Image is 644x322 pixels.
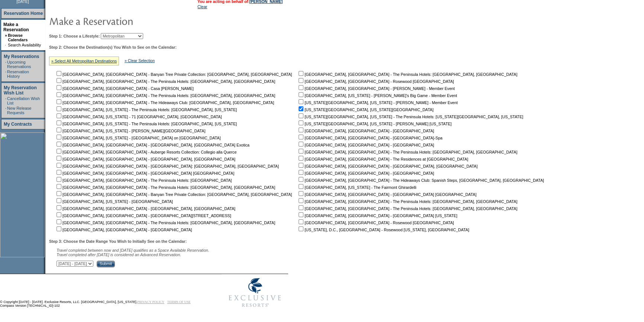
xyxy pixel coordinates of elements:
a: Reservation Home [4,11,43,16]
nobr: [GEOGRAPHIC_DATA], [GEOGRAPHIC_DATA] - The Peninsula Hotels: [GEOGRAPHIC_DATA], [GEOGRAPHIC_DATA] [297,72,517,77]
a: My Contracts [4,122,32,127]
span: Travel completed between now and [DATE] qualifies as a Space Available Reservation. [57,248,209,252]
a: TERMS OF USE [167,300,191,304]
nobr: [GEOGRAPHIC_DATA], [GEOGRAPHIC_DATA] - The Hideaways Club: [GEOGRAPHIC_DATA], [GEOGRAPHIC_DATA] [55,100,274,105]
td: · [5,43,7,47]
nobr: [GEOGRAPHIC_DATA], [GEOGRAPHIC_DATA] - [GEOGRAPHIC_DATA]: [GEOGRAPHIC_DATA], [GEOGRAPHIC_DATA] [55,164,279,168]
nobr: [GEOGRAPHIC_DATA], [GEOGRAPHIC_DATA] - [GEOGRAPHIC_DATA], [GEOGRAPHIC_DATA] [55,157,235,161]
img: Exclusive Resorts [222,274,288,311]
nobr: [GEOGRAPHIC_DATA], [GEOGRAPHIC_DATA] - Casa [PERSON_NAME] [55,86,194,91]
nobr: [GEOGRAPHIC_DATA], [GEOGRAPHIC_DATA] - [GEOGRAPHIC_DATA] [GEOGRAPHIC_DATA] [55,171,234,176]
b: Step 1: Choose a Lifestyle: [49,34,100,38]
a: » Select All Metropolitan Destinations [51,59,117,63]
a: New Release Requests [7,106,31,115]
nobr: [GEOGRAPHIC_DATA], [GEOGRAPHIC_DATA] - The Peninsula Hotels: [GEOGRAPHIC_DATA] [55,178,232,183]
nobr: [GEOGRAPHIC_DATA], [US_STATE] - 71 [GEOGRAPHIC_DATA], [GEOGRAPHIC_DATA] [55,115,222,119]
nobr: [US_STATE], D.C., [GEOGRAPHIC_DATA] - Rosewood [US_STATE], [GEOGRAPHIC_DATA] [297,228,469,232]
nobr: [GEOGRAPHIC_DATA], [GEOGRAPHIC_DATA] - [GEOGRAPHIC_DATA]-Spa [297,136,442,140]
nobr: [GEOGRAPHIC_DATA], [GEOGRAPHIC_DATA] - [GEOGRAPHIC_DATA] [55,228,192,232]
a: Make a Reservation [3,22,29,32]
input: Submit [97,261,115,267]
nobr: [GEOGRAPHIC_DATA], [GEOGRAPHIC_DATA] - The Peninsula Hotels: [GEOGRAPHIC_DATA], [GEOGRAPHIC_DATA] [297,206,517,211]
td: · [5,96,6,105]
nobr: [GEOGRAPHIC_DATA], [US_STATE] - [PERSON_NAME]'s Big Game - Member Event [297,93,457,98]
td: · [5,70,6,78]
nobr: [GEOGRAPHIC_DATA], [US_STATE] - [GEOGRAPHIC_DATA] [55,199,173,204]
nobr: [GEOGRAPHIC_DATA], [GEOGRAPHIC_DATA] - The Peninsula Hotels: [GEOGRAPHIC_DATA], [GEOGRAPHIC_DATA] [297,150,517,154]
nobr: [GEOGRAPHIC_DATA], [GEOGRAPHIC_DATA] - Rosewood [GEOGRAPHIC_DATA] [297,79,454,84]
nobr: [GEOGRAPHIC_DATA], [GEOGRAPHIC_DATA] - [GEOGRAPHIC_DATA] [US_STATE] [297,213,457,218]
td: · [5,106,6,115]
nobr: [GEOGRAPHIC_DATA], [GEOGRAPHIC_DATA] - [GEOGRAPHIC_DATA] [297,171,434,176]
nobr: [GEOGRAPHIC_DATA], [GEOGRAPHIC_DATA] - Banyan Tree Private Collection: [GEOGRAPHIC_DATA], [GEOGRA... [55,192,292,197]
a: Cancellation Wish List [7,96,40,105]
nobr: [GEOGRAPHIC_DATA], [GEOGRAPHIC_DATA] - Rosewood [GEOGRAPHIC_DATA] [297,220,454,225]
b: Step 3: Choose the Date Range You Wish to Initially See on the Calendar: [49,239,187,244]
nobr: [GEOGRAPHIC_DATA], [GEOGRAPHIC_DATA] - The Peninsula Hotels: [GEOGRAPHIC_DATA], [GEOGRAPHIC_DATA] [55,185,275,190]
a: Clear [197,4,207,9]
nobr: [GEOGRAPHIC_DATA], [US_STATE] - The Fairmont Ghirardelli [297,185,416,190]
nobr: [GEOGRAPHIC_DATA], [GEOGRAPHIC_DATA] - The Hideaways Club: Spanish Steps, [GEOGRAPHIC_DATA], [GEO... [297,178,544,183]
a: Reservation History [7,70,29,78]
nobr: [GEOGRAPHIC_DATA], [US_STATE] - The Peninsula Hotels: [GEOGRAPHIC_DATA], [US_STATE] [55,107,237,112]
nobr: [GEOGRAPHIC_DATA], [GEOGRAPHIC_DATA] - Auberge Resorts Collection: Collegio alla Querce [55,150,236,154]
nobr: [US_STATE][GEOGRAPHIC_DATA], [US_STATE][GEOGRAPHIC_DATA] [297,107,434,112]
a: My Reservations [4,54,39,59]
td: · [5,60,6,69]
nobr: [GEOGRAPHIC_DATA], [GEOGRAPHIC_DATA] - The Peninsula Hotels: [GEOGRAPHIC_DATA], [GEOGRAPHIC_DATA] [55,220,275,225]
nobr: [GEOGRAPHIC_DATA], [GEOGRAPHIC_DATA] - The Residences at [GEOGRAPHIC_DATA] [297,157,468,161]
nobr: Travel completed after [DATE] is considered an Advanced Reservation. [57,252,181,257]
a: » Clear Selection [125,58,155,63]
nobr: [US_STATE][GEOGRAPHIC_DATA], [US_STATE] - [PERSON_NAME] - Member Event [297,100,458,105]
nobr: [GEOGRAPHIC_DATA], [GEOGRAPHIC_DATA] - [GEOGRAPHIC_DATA] [297,129,434,133]
nobr: [GEOGRAPHIC_DATA], [GEOGRAPHIC_DATA] - [GEOGRAPHIC_DATA], [GEOGRAPHIC_DATA] [55,206,235,211]
b: » [5,33,7,38]
nobr: [GEOGRAPHIC_DATA], [US_STATE] - [PERSON_NAME][GEOGRAPHIC_DATA] [55,129,205,133]
a: My Reservation Wish List [4,85,37,96]
nobr: [GEOGRAPHIC_DATA], [GEOGRAPHIC_DATA] - [GEOGRAPHIC_DATA][STREET_ADDRESS] [55,213,231,218]
nobr: [GEOGRAPHIC_DATA], [GEOGRAPHIC_DATA] - [GEOGRAPHIC_DATA], [GEOGRAPHIC_DATA] [297,164,477,168]
nobr: [GEOGRAPHIC_DATA], [GEOGRAPHIC_DATA] - [GEOGRAPHIC_DATA] [GEOGRAPHIC_DATA] [297,192,476,197]
img: pgTtlMakeReservation.gif [49,13,198,28]
nobr: [US_STATE][GEOGRAPHIC_DATA], [US_STATE] - [PERSON_NAME] [US_STATE] [297,122,451,126]
nobr: [GEOGRAPHIC_DATA], [GEOGRAPHIC_DATA] - The Peninsula Hotels: [GEOGRAPHIC_DATA], [GEOGRAPHIC_DATA] [297,199,517,204]
a: Upcoming Reservations [7,60,31,69]
nobr: [GEOGRAPHIC_DATA], [GEOGRAPHIC_DATA] - The Peninsula Hotels: [GEOGRAPHIC_DATA], [GEOGRAPHIC_DATA] [55,79,275,84]
nobr: [GEOGRAPHIC_DATA], [GEOGRAPHIC_DATA] - The Peninsula Hotels: [GEOGRAPHIC_DATA], [GEOGRAPHIC_DATA] [55,93,275,98]
a: Browse Calendars [8,33,28,42]
nobr: [GEOGRAPHIC_DATA], [GEOGRAPHIC_DATA] - [GEOGRAPHIC_DATA] [297,143,434,147]
b: Step 2: Choose the Destination(s) You Wish to See on the Calendar: [49,45,177,49]
nobr: [GEOGRAPHIC_DATA], [GEOGRAPHIC_DATA] - Banyan Tree Private Collection: [GEOGRAPHIC_DATA], [GEOGRA... [55,72,292,77]
nobr: [GEOGRAPHIC_DATA], [GEOGRAPHIC_DATA] - [PERSON_NAME] - Member Event [297,86,455,91]
a: PRIVACY POLICY [137,300,164,304]
nobr: [GEOGRAPHIC_DATA], [US_STATE] - The Peninsula Hotels: [GEOGRAPHIC_DATA], [US_STATE] [55,122,237,126]
a: Search Availability [8,43,41,47]
nobr: [GEOGRAPHIC_DATA], [US_STATE] - [GEOGRAPHIC_DATA] on [GEOGRAPHIC_DATA] [55,136,220,140]
nobr: [GEOGRAPHIC_DATA], [GEOGRAPHIC_DATA] - [GEOGRAPHIC_DATA], [GEOGRAPHIC_DATA] Exotica [55,143,249,147]
nobr: [US_STATE][GEOGRAPHIC_DATA], [US_STATE] - The Peninsula Hotels: [US_STATE][GEOGRAPHIC_DATA], [US_... [297,115,523,119]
